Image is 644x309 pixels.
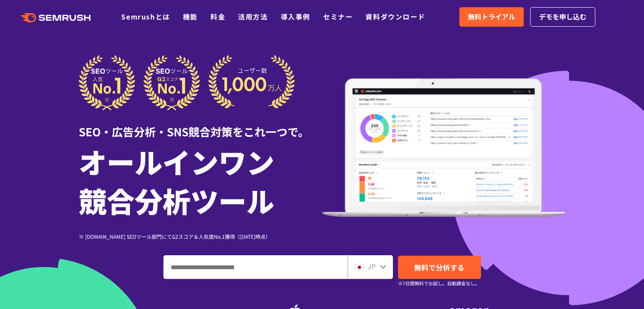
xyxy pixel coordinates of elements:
[323,11,353,22] a: セミナー
[365,11,425,22] a: 資料ダウンロード
[398,256,481,279] a: 無料で分析する
[468,11,515,22] span: 無料トライアル
[79,110,322,140] div: SEO・広告分析・SNS競合対策をこれ一つで。
[238,11,268,22] a: 活用方法
[121,11,170,22] a: Semrushとは
[79,232,322,240] div: ※ [DOMAIN_NAME] SEOツール部門にてG2スコア＆人気度No.1獲得（[DATE]時点）
[164,256,347,279] input: ドメイン、キーワードまたはURLを入力してください
[539,11,586,22] span: デモを申し込む
[398,279,480,287] small: ※7日間無料でお試し。自動課金なし。
[414,262,464,273] span: 無料で分析する
[210,11,225,22] a: 料金
[79,142,322,220] h1: オールインワン 競合分析ツール
[183,11,198,22] a: 機能
[459,7,524,27] a: 無料トライアル
[530,7,595,27] a: デモを申し込む
[368,261,376,271] span: JP
[281,11,310,22] a: 導入事例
